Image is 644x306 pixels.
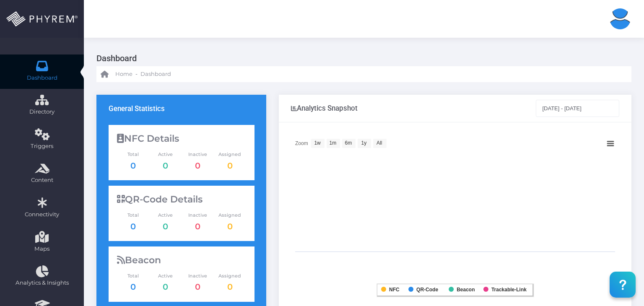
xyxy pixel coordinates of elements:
[291,104,358,112] div: Analytics Snapshot
[314,140,321,146] text: 1w
[5,142,78,150] span: Triggers
[149,151,182,158] span: Active
[227,221,233,231] a: 0
[27,74,57,82] span: Dashboard
[361,140,367,146] text: 1y
[182,212,214,219] span: Inactive
[34,245,49,253] span: Maps
[140,70,171,78] span: Dashboard
[96,50,625,66] h3: Dashboard
[117,255,246,266] div: Beacon
[5,279,78,287] span: Analytics & Insights
[117,272,149,280] span: Total
[149,212,182,219] span: Active
[115,70,132,78] span: Home
[130,282,136,292] a: 0
[5,176,78,184] span: Content
[214,272,246,280] span: Assigned
[130,161,136,171] a: 0
[117,194,246,205] div: QR-Code Details
[163,161,168,171] a: 0
[109,104,165,113] h3: General Statistics
[214,151,246,158] span: Assigned
[5,210,78,219] span: Connectivity
[389,287,400,293] tspan: NFC
[195,161,200,171] a: 0
[195,282,200,292] a: 0
[295,140,308,146] text: Zoom
[536,100,620,117] input: Select Date Range
[227,161,233,171] a: 0
[214,212,246,219] span: Assigned
[377,140,382,146] text: All
[134,70,139,78] li: -
[345,140,352,146] text: 6m
[163,282,168,292] a: 0
[101,66,132,82] a: Home
[140,66,171,82] a: Dashboard
[227,282,233,292] a: 0
[117,212,149,219] span: Total
[117,133,246,144] div: NFC Details
[195,221,200,231] a: 0
[457,287,475,293] tspan: Beacon
[182,272,214,280] span: Inactive
[330,140,337,146] text: 1m
[117,151,149,158] span: Total
[130,221,136,231] a: 0
[491,287,527,293] tspan: Trackable-Link
[416,287,438,293] tspan: QR-Code
[5,108,78,116] span: Directory
[163,221,168,231] a: 0
[182,151,214,158] span: Inactive
[149,272,182,280] span: Active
